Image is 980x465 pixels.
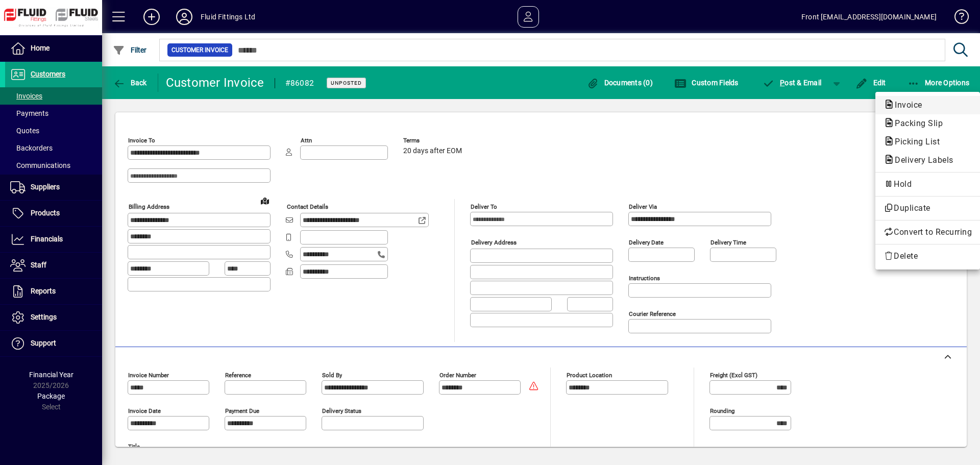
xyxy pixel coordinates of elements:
span: Hold [884,178,972,190]
span: Duplicate [884,202,972,214]
span: Picking List [884,137,945,146]
span: Delete [884,250,972,262]
span: Convert to Recurring [884,226,972,238]
span: Invoice [884,100,927,110]
span: Packing Slip [884,118,948,128]
span: Delivery Labels [884,155,959,165]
